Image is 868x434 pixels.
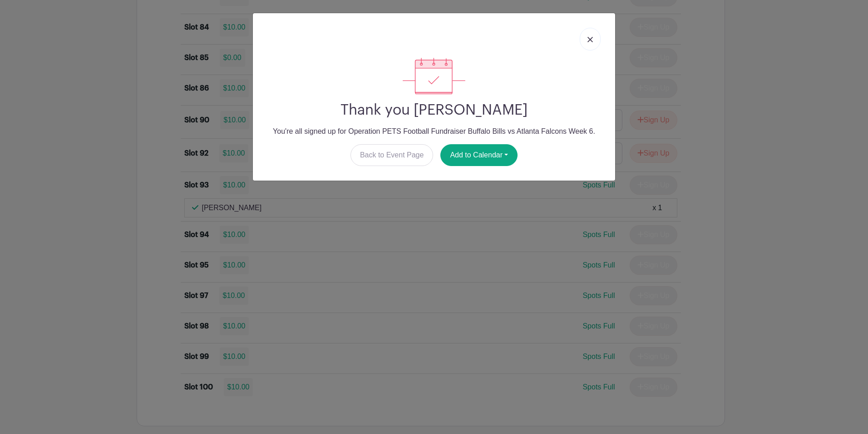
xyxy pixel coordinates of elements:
[440,144,518,166] button: Add to Calendar
[403,58,465,94] img: signup_complete-c468d5dda3e2740ee63a24cb0ba0d3ce5d8a4ecd24259e683200fb1569d990c8.svg
[587,37,593,42] img: close_button-5f87c8562297e5c2d7936805f587ecaba9071eb48480494691a3f1689db116b3.svg
[260,126,608,137] p: You're all signed up for Operation PETS Football Fundraiser Buffalo Bills vs Atlanta Falcons Week 6.
[260,101,608,119] h2: Thank you [PERSON_NAME]
[350,144,434,166] a: Back to Event Page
